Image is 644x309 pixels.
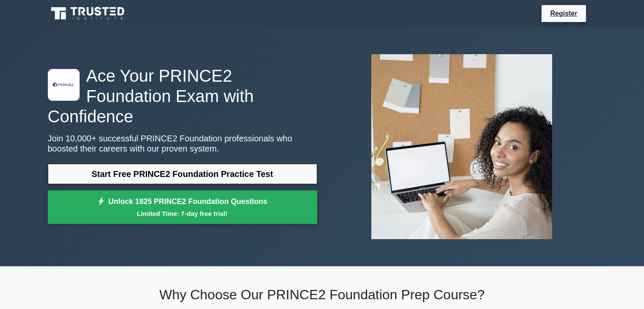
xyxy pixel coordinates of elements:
a: Unlock 1825 PRINCE2 Foundation QuestionsLimited Time: 7-day free trial! [48,190,317,224]
p: Join 10,000+ successful PRINCE2 Foundation professionals who boosted their careers with our prove... [48,133,317,154]
a: Start Free PRINCE2 Foundation Practice Test [48,164,317,184]
a: Register [545,8,582,19]
h2: Why Choose Our PRINCE2 Foundation Prep Course? [48,287,597,303]
small: Limited Time: 7-day free trial! [58,209,307,218]
h1: Ace Your PRINCE2 Foundation Exam with Confidence [48,66,317,127]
